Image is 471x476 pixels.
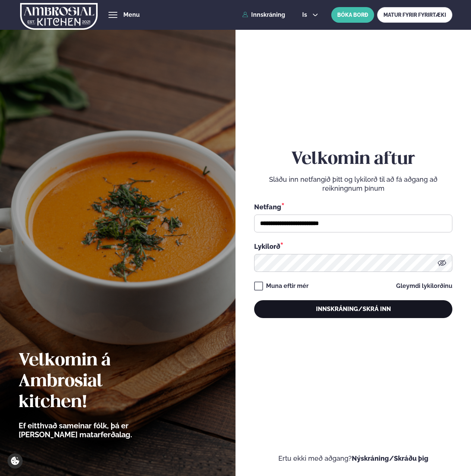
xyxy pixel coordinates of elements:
[254,202,453,212] div: Netfang
[296,12,324,18] button: is
[19,350,173,413] h2: Velkomin á Ambrosial kitchen!
[254,149,453,170] h2: Velkomin aftur
[352,454,429,462] a: Nýskráning/Skráðu þig
[396,283,452,289] a: Gleymdi lykilorðinu
[242,12,285,18] a: Innskráning
[254,241,453,251] div: Lykilorð
[254,454,453,463] p: Ertu ekki með aðgang?
[108,10,117,19] button: hamburger
[7,453,23,469] a: Cookie settings
[254,300,453,318] button: Innskráning/Skrá inn
[377,7,452,23] a: MATUR FYRIR FYRIRTÆKI
[302,12,309,18] span: is
[19,421,173,439] p: Ef eitthvað sameinar fólk, þá er [PERSON_NAME] matarferðalag.
[331,7,374,23] button: BÓKA BORÐ
[20,1,98,32] img: logo
[254,175,453,193] p: Sláðu inn netfangið þitt og lykilorð til að fá aðgang að reikningnum þínum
